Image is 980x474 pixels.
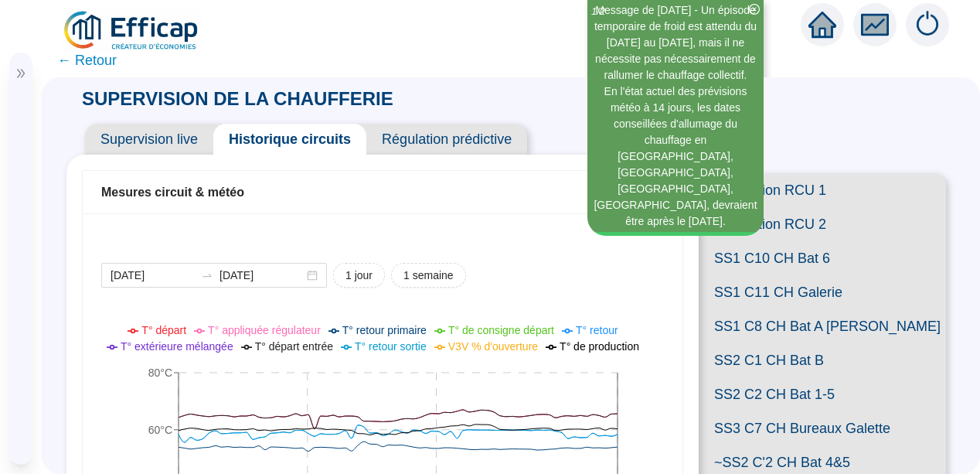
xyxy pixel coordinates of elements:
[749,4,760,15] span: close-circle
[699,275,946,309] span: SS1 C11 CH Galerie
[808,11,836,39] span: home
[66,88,409,109] span: SUPERVISION DE LA CHAUFFERIE
[219,268,304,284] input: Date de fin
[591,5,605,17] i: 1 / 2
[590,2,761,84] div: Message de [DATE] - Un épisode temporaire de froid est attendu du [DATE] au [DATE], mais il ne né...
[141,324,186,336] span: T° départ
[255,340,333,353] span: T° départ entrée
[15,68,26,79] span: double-right
[355,340,427,353] span: T° retour sortie
[345,268,373,284] span: 1 jour
[201,269,213,281] span: to
[699,207,946,241] span: Production RCU 2
[366,124,527,155] span: Régulation prédictive
[213,124,366,155] span: Historique circuits
[201,269,213,281] span: swap-right
[101,183,664,202] div: Mesures circuit & météo
[148,367,172,379] tspan: 80°C
[699,309,946,343] span: SS1 C8 CH Bat A [PERSON_NAME]
[906,3,949,46] img: alerts
[208,324,321,336] span: T° appliquée régulateur
[111,268,195,284] input: Date de début
[699,411,946,445] span: SS3 C7 CH Bureaux Galette
[57,49,117,71] span: ← Retour
[62,9,202,53] img: efficap energie logo
[861,11,889,39] span: fund
[448,340,538,353] span: V3V % d'ouverture
[699,377,946,411] span: SS2 C2 CH Bat 1-5
[699,343,946,377] span: SS2 C1 CH Bat B
[85,124,213,155] span: Supervision live
[121,340,233,353] span: T° extérieure mélangée
[391,263,466,288] button: 1 semaine
[576,324,618,336] span: T° retour
[148,424,172,436] tspan: 60°C
[560,340,639,353] span: T° de production
[403,268,454,284] span: 1 semaine
[590,84,761,230] div: En l'état actuel des prévisions météo à 14 jours, les dates conseillées d'allumage du chauffage e...
[448,324,554,336] span: T° de consigne départ
[699,241,946,275] span: SS1 C10 CH Bat 6
[333,263,385,288] button: 1 jour
[699,173,946,207] span: Production RCU 1
[342,324,427,336] span: T° retour primaire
